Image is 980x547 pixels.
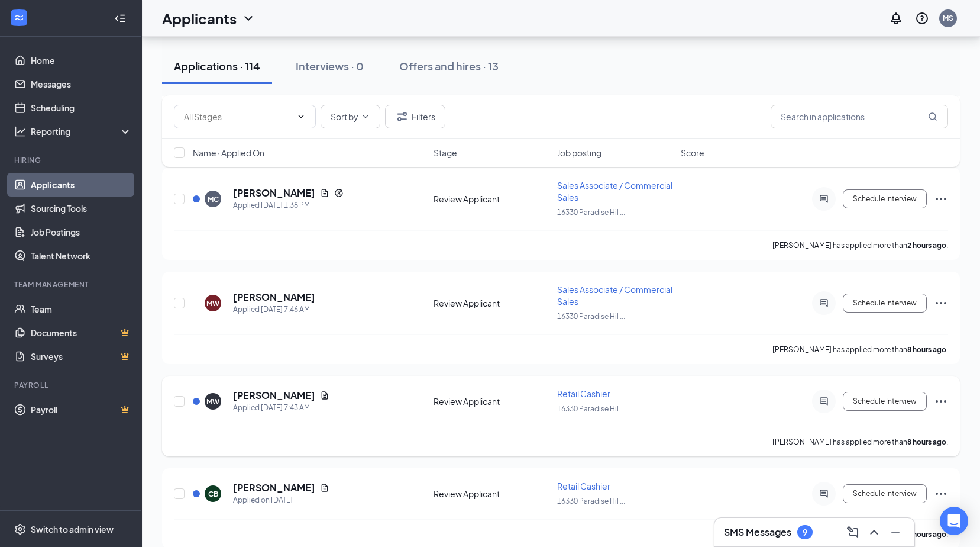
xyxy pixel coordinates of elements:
svg: Filter [395,110,409,124]
span: Name · Applied On [193,147,264,159]
a: Sourcing Tools [31,197,132,220]
button: Minimize [886,523,905,542]
div: Review Applicant [434,193,550,205]
div: Team Management [14,279,130,289]
div: MW [206,397,219,407]
b: 8 hours ago [907,437,946,446]
span: 16330 Paradise Hil ... [557,497,625,506]
div: Interviews · 0 [296,59,364,73]
span: Retail Cashier [557,388,610,399]
svg: QuestionInfo [915,11,929,25]
svg: Collapse [114,12,126,24]
a: PayrollCrown [31,398,132,421]
div: CB [208,489,218,499]
svg: ActiveChat [817,194,831,204]
h5: [PERSON_NAME] [233,481,315,494]
a: DocumentsCrown [31,321,132,345]
div: Switch to admin view [31,523,114,535]
svg: Reapply [334,188,344,198]
span: Score [681,147,704,159]
span: 16330 Paradise Hil ... [557,208,625,217]
span: Retail Cashier [557,481,610,491]
span: Sort by [331,112,358,121]
div: MS [943,13,953,23]
h5: [PERSON_NAME] [233,389,315,402]
input: Search in applications [771,105,948,128]
a: Messages [31,72,132,96]
svg: ComposeMessage [846,525,860,539]
a: Applicants [31,173,132,197]
span: Sales Associate / Commercial Sales [557,180,672,202]
input: All Stages [184,110,292,123]
a: Job Postings [31,220,132,244]
div: Applied on [DATE] [233,494,329,506]
div: Applied [DATE] 1:38 PM [233,200,344,211]
svg: Document [320,391,329,400]
div: Review Applicant [434,297,550,309]
svg: ChevronUp [867,525,881,539]
svg: Document [320,188,329,198]
button: Sort byChevronDown [321,105,380,128]
h1: Applicants [162,8,237,28]
a: Scheduling [31,96,132,120]
svg: Settings [14,523,26,535]
svg: WorkstreamLogo [13,12,25,24]
div: Offers and hires · 13 [399,59,499,73]
svg: Minimize [888,525,903,539]
div: MW [206,298,219,308]
b: 18 hours ago [903,530,946,539]
b: 2 hours ago [907,241,946,250]
svg: Ellipses [934,487,948,501]
div: MC [208,194,219,204]
span: Job posting [557,147,601,159]
svg: ChevronDown [296,112,306,121]
button: Schedule Interview [843,392,927,411]
button: ComposeMessage [843,523,862,542]
a: Talent Network [31,244,132,268]
button: Filter Filters [385,105,445,128]
h5: [PERSON_NAME] [233,186,315,200]
div: Review Applicant [434,488,550,500]
svg: ChevronDown [361,112,370,121]
span: Sales Associate / Commercial Sales [557,284,672,307]
a: SurveysCrown [31,345,132,368]
div: Payroll [14,380,130,390]
svg: ChevronDown [241,11,255,25]
svg: Ellipses [934,192,948,206]
h3: SMS Messages [724,526,791,539]
span: 16330 Paradise Hil ... [557,312,625,321]
div: 9 [803,527,807,538]
div: Applied [DATE] 7:46 AM [233,304,315,316]
svg: Ellipses [934,394,948,408]
a: Team [31,297,132,321]
div: Applications · 114 [174,59,260,73]
h5: [PERSON_NAME] [233,291,315,304]
svg: ActiveChat [817,298,831,308]
div: Reporting [31,126,132,137]
p: [PERSON_NAME] has applied more than . [772,345,948,355]
svg: Notifications [889,11,903,25]
button: Schedule Interview [843,189,927,208]
svg: ActiveChat [817,397,831,406]
button: Schedule Interview [843,294,927,313]
div: Applied [DATE] 7:43 AM [233,402,329,414]
span: 16330 Paradise Hil ... [557,404,625,413]
button: ChevronUp [865,523,884,542]
svg: MagnifyingGlass [928,112,937,121]
div: Hiring [14,155,130,165]
b: 8 hours ago [907,345,946,354]
span: Stage [434,147,457,159]
button: Schedule Interview [843,484,927,503]
svg: ActiveChat [817,489,831,498]
p: [PERSON_NAME] has applied more than . [772,240,948,250]
svg: Ellipses [934,296,948,310]
svg: Analysis [14,126,26,137]
svg: Document [320,483,329,493]
p: [PERSON_NAME] has applied more than . [772,437,948,447]
div: Review Applicant [434,395,550,407]
div: Open Intercom Messenger [940,507,968,535]
a: Home [31,49,132,72]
